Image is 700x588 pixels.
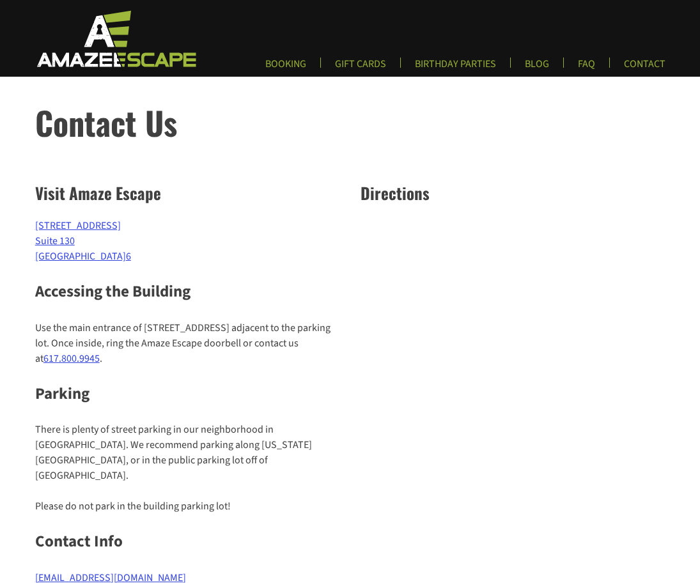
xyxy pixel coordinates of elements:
h1: Contact Us [35,98,700,146]
h3: Accessing the Building [35,280,340,304]
a: [STREET_ADDRESS]Suite 130[GEOGRAPHIC_DATA] [35,219,126,263]
h3: Contact Info [35,530,340,554]
a: FAQ [568,58,605,79]
a: 6 [126,249,131,263]
a: [EMAIL_ADDRESS][DOMAIN_NAME] [35,571,186,585]
p: There is plenty of street parking in our neighborhood in [GEOGRAPHIC_DATA]. We recommend parking ... [35,422,340,483]
a: GIFT CARDS [325,58,396,79]
img: Escape Room Game in Boston Area [20,9,210,68]
a: 617.800.9945 [43,352,100,366]
a: CONTACT [614,58,676,79]
p: Please do not park in the building parking lot! [35,499,340,514]
a: BLOG [515,58,559,79]
h2: Visit Amaze Escape [35,181,340,205]
a: BOOKING [255,58,316,79]
p: Use the main entrance of [STREET_ADDRESS] adjacent to the parking lot. Once inside, ring the Amaz... [35,320,340,366]
h3: Parking [35,382,340,406]
a: BIRTHDAY PARTIES [405,58,506,79]
h2: Directions [361,181,665,205]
